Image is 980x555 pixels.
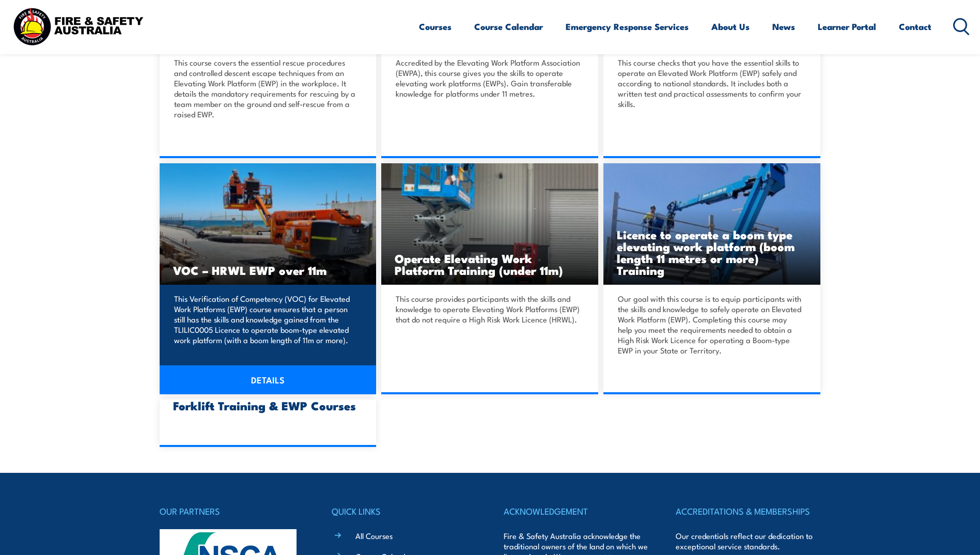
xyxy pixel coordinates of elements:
a: News [772,13,795,40]
img: VOC – EWP under 11m TRAINING [381,163,598,285]
a: About Us [711,13,750,40]
a: All Courses [355,530,393,541]
img: Licence to operate a boom type elevating work platform (boom length 11 metres or more) TRAINING [603,163,820,285]
a: DETAILS [160,365,377,394]
h4: ACKNOWLEDGEMENT [504,504,648,518]
p: Our goal with this course is to equip participants with the skills and knowledge to safely operat... [618,294,803,356]
h4: ACCREDITATIONS & MEMBERSHIPS [676,504,820,518]
a: Course Calendar [474,13,543,40]
p: This course provides participants with the skills and knowledge to operate Elevating Work Platfor... [396,294,581,325]
p: Our credentials reflect our dedication to exceptional service standards. [676,531,820,551]
img: VOC – HRWL EWP over 11m TRAINING [160,163,377,285]
a: Licence to operate a boom type elevating work platform (boom length 11 metres or more) Training [603,163,820,285]
a: Learner Portal [818,13,876,40]
h3: VOC – HRWL EWP over 11m [173,264,363,276]
h4: QUICK LINKS [332,504,476,518]
a: Courses [419,13,452,40]
h3: Licence to operate a boom type elevating work platform (boom length 11 metres or more) Training [617,228,807,276]
h3: Operate Elevating Work Platform Training (under 11m) [395,252,585,276]
p: This Verification of Competency (VOC) for Elevated Work Platforms (EWP) course ensures that a per... [174,294,359,345]
p: This course checks that you have the essential skills to operate an Elevated Work Platform (EWP) ... [618,57,803,109]
h3: Forklift Training & EWP Courses [173,399,363,411]
a: Emergency Response Services [566,13,689,40]
p: Accredited by the Elevating Work Platform Association (EWPA), this course gives you the skills to... [396,57,581,99]
p: This course covers the essential rescue procedures and controlled descent escape techniques from ... [174,57,359,119]
a: Contact [899,13,931,40]
h4: OUR PARTNERS [160,504,304,518]
a: Operate Elevating Work Platform Training (under 11m) [381,163,598,285]
a: VOC – HRWL EWP over 11m [160,163,377,285]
